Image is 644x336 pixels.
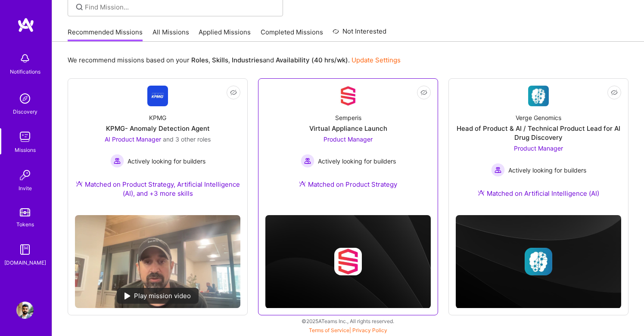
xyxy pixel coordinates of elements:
a: Company LogoVerge GenomicsHead of Product & AI / Technical Product Lead for AI Drug DiscoveryProd... [456,86,621,208]
a: Update Settings [352,56,401,64]
a: Not Interested [333,26,386,42]
div: KPMG- Anomaly Detection Agent [106,124,210,133]
div: Play mission video [117,288,199,304]
img: teamwork [16,128,34,145]
span: Product Manager [514,145,563,152]
div: Invite [19,184,32,193]
img: No Mission [75,215,240,308]
span: and 3 other roles [163,136,211,143]
div: KPMG [149,113,166,122]
span: Product Manager [324,136,373,143]
a: Recommended Missions [68,28,143,42]
span: | [309,327,387,333]
img: Actively looking for builders [491,163,505,177]
i: icon SearchGrey [75,2,84,12]
div: Matched on Product Strategy [299,180,397,189]
a: Terms of Service [309,327,349,333]
img: Company logo [334,248,362,275]
div: Tokens [16,220,34,229]
img: play [124,293,131,299]
div: Missions [15,145,36,154]
div: Notifications [10,67,40,76]
img: Company Logo [338,86,358,106]
a: Applied Missions [199,28,251,42]
i: icon EyeClosed [611,89,618,96]
img: Actively looking for builders [301,154,314,168]
img: Company Logo [528,86,549,106]
a: Company LogoSemperisVirtual Appliance LaunchProduct Manager Actively looking for buildersActively... [265,86,431,199]
img: tokens [20,208,30,216]
img: bell [16,50,34,67]
img: cover [265,215,431,308]
a: Completed Missions [261,28,323,42]
div: Matched on Product Strategy, Artificial Intelligence (AI), and +3 more skills [75,180,240,198]
div: © 2025 ATeams Inc., All rights reserved. [52,310,644,332]
div: Verge Genomics [516,113,561,122]
div: Virtual Appliance Launch [309,124,387,133]
img: Actively looking for builders [110,154,124,168]
img: discovery [16,90,34,107]
span: Actively looking for builders [508,166,586,175]
img: Ateam Purple Icon [299,180,306,187]
p: We recommend missions based on your , , and . [68,55,401,65]
img: logo [17,17,34,33]
b: Roles [191,56,208,64]
img: cover [456,215,621,308]
div: [DOMAIN_NAME] [4,258,46,267]
img: Invite [16,166,34,184]
a: All Missions [152,28,189,42]
i: icon EyeClosed [230,89,237,96]
div: Matched on Artificial Intelligence (AI) [478,189,599,198]
input: Find Mission... [85,3,277,12]
img: Ateam Purple Icon [76,180,83,187]
a: Privacy Policy [352,327,387,333]
b: Skills [212,56,228,64]
b: Availability (40 hrs/wk) [276,56,348,64]
div: Head of Product & AI / Technical Product Lead for AI Drug Discovery [456,124,621,142]
div: Discovery [13,107,37,116]
div: Semperis [335,113,361,122]
img: User Avatar [16,302,34,319]
span: Actively looking for builders [318,157,396,166]
img: Company Logo [147,86,168,106]
img: guide book [16,241,34,258]
i: icon EyeClosed [420,89,427,96]
a: User Avatar [14,302,36,319]
img: Ateam Purple Icon [478,189,485,196]
b: Industries [232,56,263,64]
a: Company LogoKPMGKPMG- Anomaly Detection AgentAI Product Manager and 3 other rolesActively looking... [75,86,240,208]
span: AI Product Manager [105,136,161,143]
img: Company logo [525,248,552,275]
span: Actively looking for builders [128,157,205,166]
